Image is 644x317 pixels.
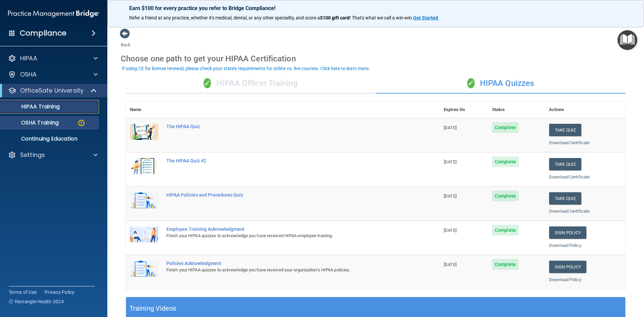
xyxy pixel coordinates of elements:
[549,174,590,179] a: Download Certificate
[8,7,99,20] img: PMB logo
[166,261,406,266] div: Policies Acknowledgment
[129,5,622,11] p: Earn $100 for every practice you refer to Bridge Compliance!
[129,15,320,20] span: Refer a friend at any practice, whether it's medical, dental, or any other speciality, and score a
[166,232,406,240] div: Finish your HIPAA quizzes to acknowledge you have received HIPAA employee training.
[549,209,590,214] a: Download Certificate
[122,66,370,71] div: If using CE for license renewal, please check your state's requirements for online vs. live cours...
[166,226,406,232] div: Employee Training Acknowledgment
[492,191,519,201] span: Complete
[204,78,211,88] span: ✓
[549,158,581,170] button: Take Quiz
[77,119,86,127] img: warning-circle.0cc9ac19.png
[4,136,96,142] p: Continuing Education
[492,259,519,270] span: Complete
[549,192,581,205] button: Take Quiz
[166,124,406,129] div: The HIPAA Quiz
[166,192,406,198] div: HIPAA Policies and Procedures Quiz
[320,15,350,20] strong: $100 gift card
[549,261,586,273] a: Sign Policy
[549,226,586,239] a: Sign Policy
[440,102,488,118] th: Expires On
[444,262,457,267] span: [DATE]
[9,289,37,296] a: Terms of Use
[492,156,519,167] span: Complete
[8,54,98,62] a: HIPAA
[545,102,626,118] th: Actions
[121,49,631,68] div: Choose one path to get your HIPAA Certification
[350,15,413,20] span: ! That's what we call a win-win.
[20,70,37,78] p: OSHA
[444,228,457,233] span: [DATE]
[488,102,545,118] th: Status
[549,124,581,136] button: Take Quiz
[126,73,376,94] div: HIPAA Officer Training
[129,303,176,314] h5: Training Videos
[444,125,457,130] span: [DATE]
[492,225,519,235] span: Complete
[20,29,66,38] h4: Compliance
[20,54,37,62] p: HIPAA
[549,243,581,248] a: Download Policy
[467,78,475,88] span: ✓
[549,140,590,145] a: Download Certificate
[444,159,457,164] span: [DATE]
[413,15,439,20] a: Get Started
[20,151,45,159] p: Settings
[121,34,130,47] a: Back
[20,87,84,95] p: OfficeSafe University
[9,298,64,305] span: Ⓒ Rectangle Health 2024
[8,87,97,95] a: OfficeSafe University
[376,73,626,94] div: HIPAA Quizzes
[121,65,371,72] button: If using CE for license renewal, please check your state's requirements for online vs. live cours...
[166,158,406,163] div: The HIPAA Quiz #2
[4,103,60,110] p: HIPAA Training
[166,266,406,274] div: Finish your HIPAA quizzes to acknowledge you have received your organization’s HIPAA policies.
[444,194,457,199] span: [DATE]
[492,122,519,133] span: Complete
[8,70,98,78] a: OSHA
[618,30,637,50] button: Open Resource Center
[413,15,438,20] strong: Get Started
[8,151,98,159] a: Settings
[4,119,59,126] p: OSHA Training
[549,277,581,282] a: Download Policy
[45,289,75,296] a: Privacy Policy
[126,102,162,118] th: Name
